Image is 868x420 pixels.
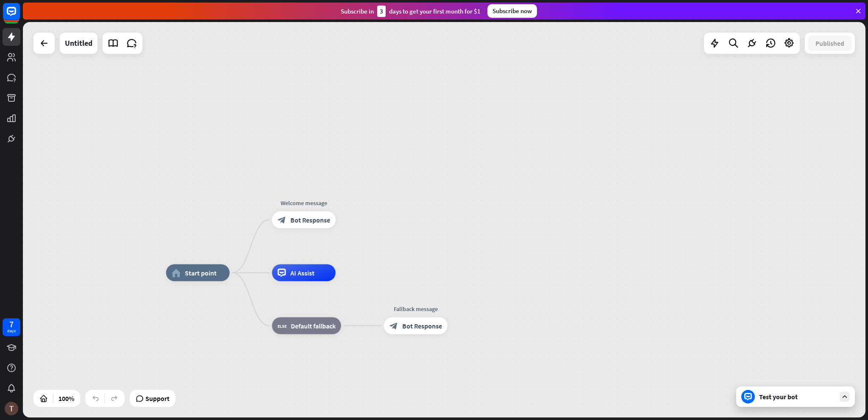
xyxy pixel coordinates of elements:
div: 100% [56,392,77,405]
span: Bot Response [290,216,330,224]
span: AI Assist [290,269,314,277]
div: days [7,328,16,334]
div: Welcome message [266,199,342,207]
span: Support [145,392,170,405]
div: 7 [9,320,14,328]
i: block_bot_response [278,216,286,224]
button: Open LiveChat chat widget [7,3,32,29]
div: Untitled [65,33,92,54]
div: Test your bot [759,392,835,401]
div: Subscribe in days to get your first month for $1 [341,6,481,17]
i: block_fallback [278,322,287,330]
a: 7 days [3,318,20,336]
span: Default fallback [291,322,336,330]
i: home_2 [172,269,181,277]
div: 3 [377,6,386,17]
div: Fallback message [378,305,454,313]
button: Published [808,36,852,51]
span: Bot Response [402,322,442,330]
i: block_bot_response [389,322,398,330]
div: Subscribe now [487,4,537,18]
span: Start point [185,269,217,277]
